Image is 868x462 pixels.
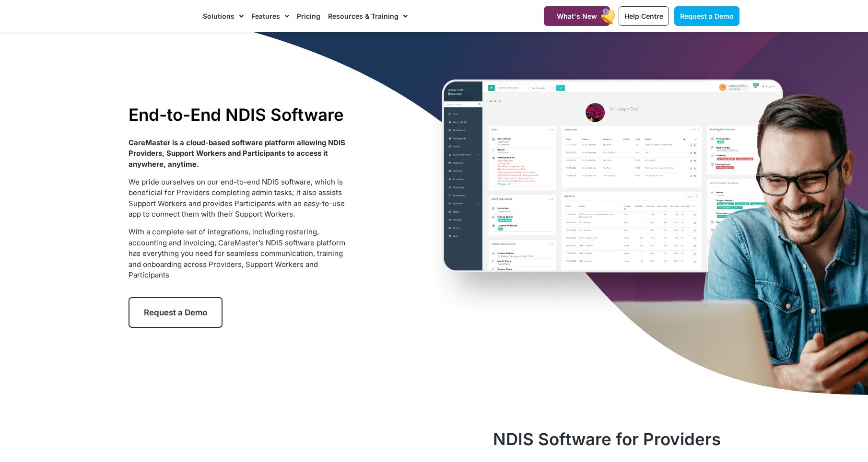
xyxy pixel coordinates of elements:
[680,12,734,20] span: Request a Demo
[129,9,193,23] img: CareMaster Logo
[557,12,597,20] span: What's New
[493,429,739,449] h2: NDIS Software for Providers
[129,138,345,169] strong: CareMaster is a cloud-based software platform allowing NDIS Providers, Support Workers and Partic...
[129,227,349,281] p: With a complete set of integrations, including rostering, accounting and invoicing, CareMaster’s ...
[619,6,669,26] a: Help Centre
[144,308,207,317] span: Request a Demo
[624,12,663,20] span: Help Centre
[674,6,739,26] a: Request a Demo
[544,6,610,26] a: What's New
[129,177,345,219] span: We pride ourselves on our end-to-end NDIS software, which is beneficial for Providers completing ...
[129,297,223,328] a: Request a Demo
[129,104,349,125] h1: End-to-End NDIS Software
